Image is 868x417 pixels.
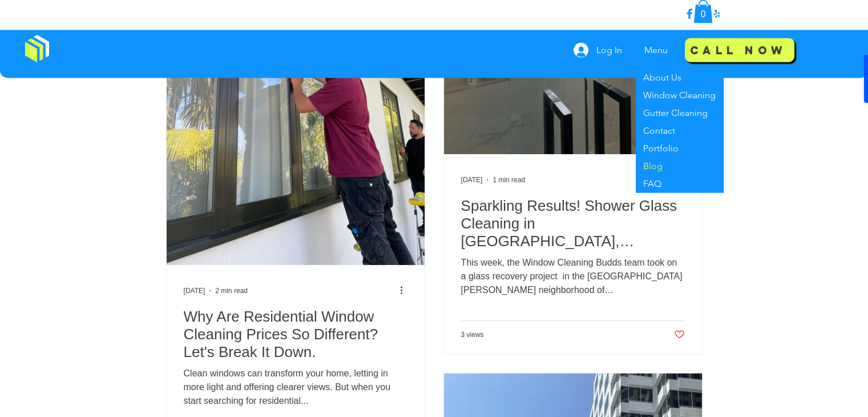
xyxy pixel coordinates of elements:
[636,36,680,65] div: Menu
[184,287,205,295] span: Mar 24
[636,139,723,157] a: Portfolio
[683,7,724,21] ul: Social Bar
[683,7,696,21] img: Facebook
[636,122,723,139] a: Contact
[639,175,666,193] p: FAQ
[639,139,683,157] p: Portfolio
[685,38,794,62] a: Call Now
[566,39,630,61] button: Log In
[636,175,723,193] a: FAQ
[592,44,626,57] span: Log In
[461,256,685,297] div: This week, the Window Cleaning Budds team took on a glass recovery project in the [GEOGRAPHIC_DAT...
[636,36,680,65] nav: Site
[215,287,248,295] span: 2 min read
[636,69,723,86] a: About Us
[639,36,673,65] p: Menu
[184,367,407,408] div: Clean windows can transform your home, letting in more light and offering clearer views. But when...
[184,308,407,361] a: Why Are Residential Window Cleaning Prices So Different? Let's Break It Down.
[492,176,525,184] span: 1 min read
[636,157,723,175] a: Blog
[636,86,723,104] a: Window Cleaning
[690,43,786,57] span: Call Now
[461,197,685,250] a: Sparkling Results! Shower Glass Cleaning in [GEOGRAPHIC_DATA], [GEOGRAPHIC_DATA]
[639,104,712,122] p: Gutter Cleaning
[25,35,49,62] img: Window Cleaning Budds, Affordable window cleaning services near me in Los Angeles
[461,331,484,339] span: 3 views
[461,176,483,184] span: Apr 14
[639,86,720,104] p: Window Cleaning
[639,69,686,86] p: About Us
[636,104,723,122] a: Gutter Cleaning
[710,7,724,21] img: Yelp!
[713,368,868,417] iframe: Wix Chat
[674,329,685,340] button: Like post
[399,284,413,298] button: More actions
[639,157,667,175] p: Blog
[639,122,680,139] p: Contact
